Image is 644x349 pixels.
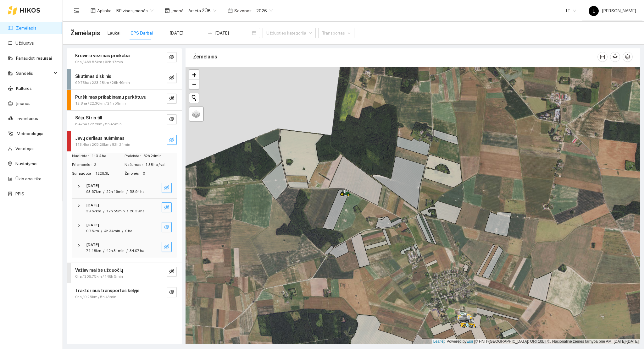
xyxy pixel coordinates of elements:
[228,8,233,13] span: calendar
[189,70,199,79] a: Zoom in
[169,269,174,275] span: eye-invisible
[75,294,116,300] span: 0ha / 0.25km / 5h 43min
[75,59,123,65] span: 0ha / 468.55km / 62h 17min
[70,4,83,17] button: menu-fold
[143,153,176,159] span: 82h 24min
[164,185,169,191] span: eye-invisible
[75,136,125,141] strong: Javų derliaus nuėmimas
[75,95,146,100] strong: Purškimas prikabinamu purkštuvu
[15,41,34,46] a: Užduotys
[256,6,273,15] span: 2026
[75,121,122,127] span: 6.42ha / 22.2km / 5h 45min
[91,8,96,13] span: layout
[593,6,595,16] span: L
[70,28,100,38] span: Žemėlapis
[162,183,172,193] button: eye-invisible
[143,171,176,177] span: 0
[169,290,174,296] span: eye-invisible
[145,162,176,168] span: 1.38 ha / val.
[467,339,473,344] a: Esri
[208,30,213,35] span: swap-right
[116,6,153,15] span: BP visos įmonės
[72,153,92,159] span: Nudirbta
[72,238,177,258] div: [DATE]71.18km/42h 31min/34.07 haeye-invisible
[589,8,636,13] span: [PERSON_NAME]
[16,67,52,79] span: Sandėlis
[67,131,182,151] div: Javų derliaus nuėmimas113.4ha / 205.29km / 82h 24mineye-invisible
[16,101,31,106] a: Įmonės
[192,80,196,88] span: −
[126,189,128,194] span: /
[86,229,99,233] span: 0.76km
[15,161,37,166] a: Nustatymai
[164,244,169,250] span: eye-invisible
[16,56,52,61] a: Panaudoti resursai
[72,162,94,168] span: Priemonės
[72,199,177,218] div: [DATE]39.67km/12h 59min/20.39 haeye-invisible
[75,288,139,293] strong: Traktoriaus transportas kelyje
[474,339,475,344] span: |
[77,224,80,227] span: right
[192,71,196,79] span: +
[72,171,95,177] span: Sunaudota
[17,116,38,121] a: Inventorius
[193,48,597,66] div: Žemėlapis
[75,268,123,273] strong: Važiavimai be užduočių
[162,242,172,252] button: eye-invisible
[103,209,104,213] span: /
[215,30,251,36] input: Pabaigos data
[97,7,113,14] span: Aplinka :
[75,101,126,106] span: 12.8ha / 22.36km / 21h 59min
[108,30,120,36] div: Laukai
[67,69,182,90] div: Skutimas diskinis69.73ha / 223.28km / 26h 46mineye-invisible
[72,218,177,238] div: [DATE]0.76km/4h 34min/0 haeye-invisible
[92,153,124,159] span: 113.4 ha
[67,48,182,69] div: Krovinio vežimas priekaba0ha / 468.55km / 62h 17mineye-invisible
[86,243,99,247] strong: [DATE]
[189,107,203,121] a: Layers
[125,229,132,233] span: 0 ha
[75,53,130,58] strong: Krovinio vežimas priekaba
[106,209,125,213] span: 12h 59min
[16,86,32,91] a: Kultūros
[125,162,145,168] span: Našumas
[130,30,153,36] div: GPS Darbai
[130,248,144,253] span: 34.07 ha
[167,267,177,277] button: eye-invisible
[169,54,174,60] span: eye-invisible
[72,179,177,199] div: [DATE]93.67km/22h 19min/58.94 haeye-invisible
[125,171,143,177] span: Žmonės
[169,96,174,102] span: eye-invisible
[433,339,445,344] a: Leaflet
[17,131,43,136] a: Meteorologija
[103,189,104,194] span: /
[75,142,130,148] span: 113.4ha / 205.29km / 82h 24min
[130,189,145,194] span: 58.94 ha
[67,263,182,283] div: Važiavimai be užduočių0ha / 306.75km / 146h 5mineye-invisible
[126,248,128,253] span: /
[67,111,182,131] div: Sėja. Strip till6.42ha / 22.2km / 5h 45mineye-invisible
[234,7,253,14] span: Sezonas :
[86,209,101,213] span: 39.67km
[169,117,174,123] span: eye-invisible
[169,75,174,81] span: eye-invisible
[208,30,213,35] span: to
[127,209,128,213] span: /
[77,184,80,188] span: right
[86,203,99,207] strong: [DATE]
[122,229,123,233] span: /
[164,225,169,231] span: eye-invisible
[125,153,143,159] span: Praleista
[103,248,104,253] span: /
[171,7,185,14] span: Įmonė :
[167,52,177,62] button: eye-invisible
[86,189,101,194] span: 93.67km
[188,6,216,15] span: Arsėta ŽŪB
[169,137,174,143] span: eye-invisible
[189,93,199,103] button: Initiate a new search
[167,287,177,297] button: eye-invisible
[566,6,576,15] span: LT
[95,171,124,177] span: 1229.3L
[86,248,101,253] span: 71.18km
[67,283,182,304] div: Traktoriaus transportas kelyje0ha / 0.25km / 5h 43mineye-invisible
